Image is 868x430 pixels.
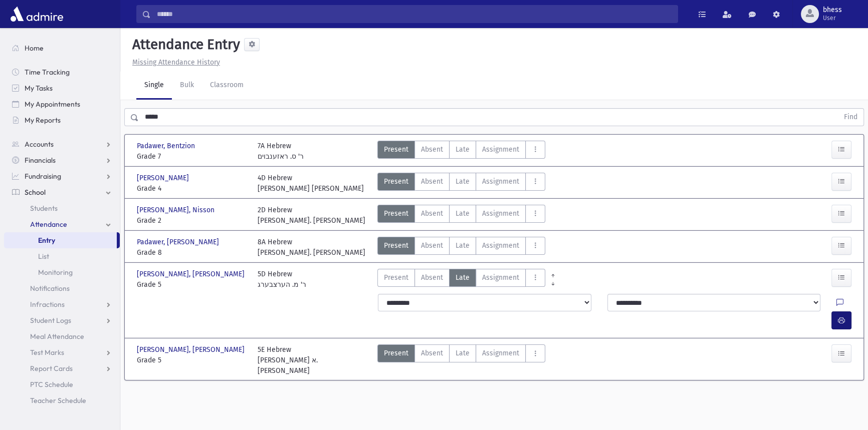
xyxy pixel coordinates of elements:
span: My Reports [25,116,61,125]
span: Absent [421,240,443,251]
a: Student Logs [4,312,120,328]
div: 2D Hebrew [PERSON_NAME]. [PERSON_NAME] [258,205,365,226]
a: PTC Schedule [4,376,120,392]
span: Present [384,272,408,283]
span: List [38,252,49,261]
a: List [4,248,120,264]
img: AdmirePro [8,4,66,24]
span: Late [456,176,470,187]
div: 7A Hebrew ר' ס. ראזענבוים [258,141,304,162]
a: Financials [4,152,120,168]
button: Find [838,109,863,126]
div: 5D Hebrew ר' מ. הערצבערג [258,269,306,290]
span: Attendance [30,220,67,229]
div: AttTypes [377,173,545,194]
a: Infractions [4,296,120,312]
div: AttTypes [377,237,545,258]
div: 4D Hebrew [PERSON_NAME] [PERSON_NAME] [258,173,364,194]
span: Assignment [482,176,519,187]
span: Assignment [482,272,519,283]
a: Report Cards [4,360,120,376]
span: Present [384,144,408,155]
span: Infractions [30,300,65,309]
span: Grade 5 [137,355,248,365]
div: AttTypes [377,205,545,226]
a: Monitoring [4,264,120,280]
a: Single [136,72,172,100]
div: 5E Hebrew [PERSON_NAME] א. [PERSON_NAME] [258,344,368,376]
div: AttTypes [377,269,545,290]
a: Teacher Schedule [4,392,120,408]
span: Absent [421,144,443,155]
span: Assignment [482,240,519,251]
span: Late [456,240,470,251]
u: Missing Attendance History [132,58,220,67]
span: Present [384,176,408,187]
span: Fundraising [25,172,61,181]
span: Padawer, [PERSON_NAME] [137,237,221,247]
span: bhess [823,6,842,14]
a: School [4,184,120,200]
span: Late [456,208,470,219]
span: Assignment [482,144,519,155]
span: Notifications [30,284,70,293]
a: My Reports [4,112,120,128]
a: Accounts [4,136,120,152]
h5: Attendance Entry [128,36,240,53]
span: School [25,188,46,197]
span: Accounts [25,140,54,149]
a: Time Tracking [4,64,120,80]
span: Present [384,348,408,358]
span: Grade 7 [137,151,248,162]
a: Missing Attendance History [128,58,220,67]
span: [PERSON_NAME], Nisson [137,205,216,215]
span: Grade 8 [137,247,248,258]
a: Meal Attendance [4,328,120,344]
span: Student Logs [30,316,71,325]
span: Assignment [482,208,519,219]
a: Attendance [4,216,120,232]
div: 8A Hebrew [PERSON_NAME]. [PERSON_NAME] [258,237,365,258]
span: Present [384,208,408,219]
span: Home [25,44,44,53]
span: Absent [421,176,443,187]
span: Monitoring [38,268,73,277]
span: Absent [421,348,443,358]
span: My Tasks [25,84,53,93]
span: Absent [421,272,443,283]
a: Test Marks [4,344,120,360]
input: Search [151,5,678,23]
a: Bulk [172,72,202,100]
span: Present [384,240,408,251]
a: Classroom [202,72,252,100]
span: Padawer, Bentzion [137,141,197,151]
span: PTC Schedule [30,380,73,389]
span: Grade 4 [137,183,248,194]
span: Teacher Schedule [30,396,86,405]
div: AttTypes [377,344,545,376]
span: [PERSON_NAME], [PERSON_NAME] [137,344,247,355]
span: Absent [421,208,443,219]
a: Fundraising [4,168,120,184]
span: [PERSON_NAME], [PERSON_NAME] [137,269,247,279]
span: [PERSON_NAME] [137,173,191,183]
span: Time Tracking [25,68,70,77]
a: My Appointments [4,96,120,112]
a: Home [4,40,120,56]
div: AttTypes [377,141,545,162]
span: Entry [38,236,55,245]
span: Report Cards [30,364,73,373]
span: Students [30,204,58,213]
span: User [823,14,842,22]
span: Financials [25,156,56,165]
a: Notifications [4,280,120,296]
span: Grade 2 [137,215,248,226]
span: Assignment [482,348,519,358]
a: My Tasks [4,80,120,96]
span: Late [456,348,470,358]
span: Grade 5 [137,279,248,290]
a: Students [4,200,120,216]
a: Entry [4,232,117,248]
span: My Appointments [25,100,80,109]
span: Late [456,272,470,283]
